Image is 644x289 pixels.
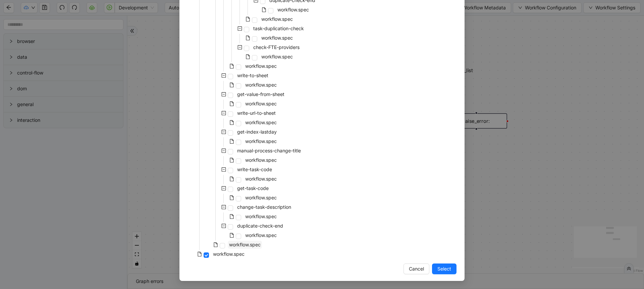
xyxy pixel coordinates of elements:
[236,203,292,211] span: change-task-description
[229,195,234,200] span: file
[237,204,291,210] span: change-task-description
[245,195,277,200] span: workflow.spec
[246,54,250,59] span: file
[237,73,268,78] span: write-to-sheet
[229,158,234,162] span: file
[437,265,451,273] span: Select
[236,165,273,174] span: write-task-code
[236,109,277,117] span: write-url-to-sheet
[244,194,278,202] span: workflow.spec
[221,92,226,97] span: minus-square
[236,128,278,136] span: get-index-lastday
[229,139,234,144] span: file
[245,119,277,125] span: workflow.spec
[229,83,234,87] span: file
[237,166,272,172] span: write-task-code
[253,26,304,31] span: task-duplication-check
[221,111,226,115] span: minus-square
[277,7,309,12] span: workflow.spec
[236,90,286,98] span: get-value-from-sheet
[261,35,293,41] span: workflow.spec
[221,186,226,191] span: minus-square
[244,118,278,127] span: workflow.spec
[261,54,293,59] span: workflow.spec
[237,148,301,153] span: manual-process-change-title
[244,137,278,145] span: workflow.spec
[229,120,234,125] span: file
[244,81,278,89] span: workflow.spec
[244,62,278,70] span: workflow.spec
[245,213,277,219] span: workflow.spec
[245,101,277,106] span: workflow.spec
[245,232,277,238] span: workflow.spec
[236,222,284,230] span: duplicate-check-end
[237,45,242,50] span: minus-square
[432,263,457,274] button: Select
[244,231,278,239] span: workflow.spec
[276,6,310,14] span: workflow.spec
[237,110,276,116] span: write-url-to-sheet
[237,185,269,191] span: get-task-code
[221,148,226,153] span: minus-square
[237,91,284,97] span: get-value-from-sheet
[244,156,278,164] span: workflow.spec
[229,233,234,238] span: file
[197,252,202,256] span: file
[244,175,278,183] span: workflow.spec
[245,176,277,182] span: workflow.spec
[260,34,294,42] span: workflow.spec
[221,73,226,78] span: minus-square
[221,130,226,134] span: minus-square
[245,63,277,69] span: workflow.spec
[229,101,234,106] span: file
[229,64,234,68] span: file
[236,147,302,155] span: manual-process-change-title
[245,157,277,163] span: workflow.spec
[404,263,429,274] button: Cancel
[244,212,278,221] span: workflow.spec
[213,251,245,257] span: workflow.spec
[237,223,283,229] span: duplicate-check-end
[228,241,262,249] span: workflow.spec
[221,167,226,172] span: minus-square
[252,25,305,33] span: task-duplication-check
[246,36,250,40] span: file
[252,43,301,51] span: check-FTE-providers
[221,224,226,228] span: minus-square
[221,205,226,209] span: minus-square
[229,177,234,181] span: file
[212,250,246,258] span: workflow.spec
[229,242,261,247] span: workflow.spec
[245,138,277,144] span: workflow.spec
[213,242,218,247] span: file
[246,17,250,21] span: file
[261,16,293,22] span: workflow.spec
[237,129,277,135] span: get-index-lastday
[253,44,300,50] span: check-FTE-providers
[229,214,234,219] span: file
[260,15,294,23] span: workflow.spec
[237,26,242,31] span: minus-square
[245,82,277,88] span: workflow.spec
[262,7,266,12] span: file
[236,184,270,192] span: get-task-code
[244,100,278,108] span: workflow.spec
[409,265,424,273] span: Cancel
[236,71,270,80] span: write-to-sheet
[260,53,294,61] span: workflow.spec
